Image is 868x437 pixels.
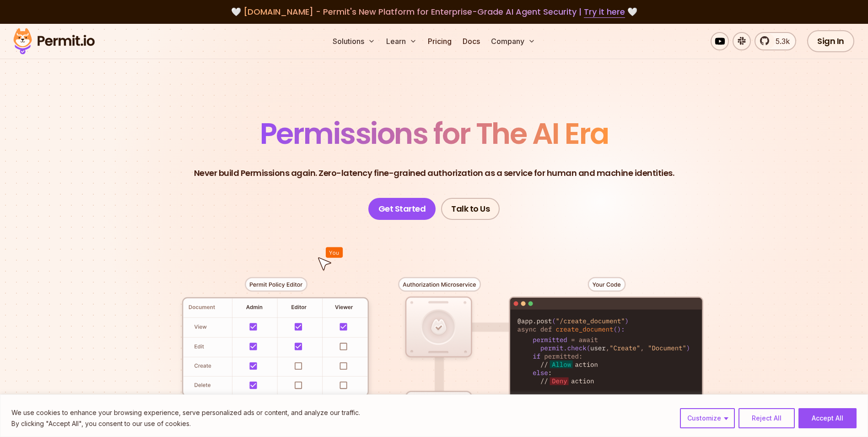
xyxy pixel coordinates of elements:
[329,32,379,50] button: Solutions
[755,32,796,50] a: 5.3k
[243,6,625,17] span: [DOMAIN_NAME] - Permit's New Platform for Enterprise-Grade AI Agent Security |
[383,32,421,50] button: Learn
[739,408,795,428] button: Reject All
[424,32,455,50] a: Pricing
[11,407,360,418] p: We use cookies to enhance your browsing experience, serve personalized ads or content, and analyz...
[9,26,99,57] img: Permit logo
[459,32,484,50] a: Docs
[194,167,674,180] p: Never build Permissions again. Zero-latency fine-grained authorization as a service for human and...
[680,408,735,428] button: Customize
[22,5,846,18] div: 🤍 🤍
[798,408,857,428] button: Accept All
[770,36,790,47] span: 5.3k
[807,30,854,52] a: Sign In
[487,32,539,50] button: Company
[368,198,436,220] a: Get Started
[11,418,360,429] p: By clicking "Accept All", you consent to our use of cookies.
[584,6,625,18] a: Try it here
[260,113,609,154] span: Permissions for The AI Era
[441,198,500,220] a: Talk to Us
